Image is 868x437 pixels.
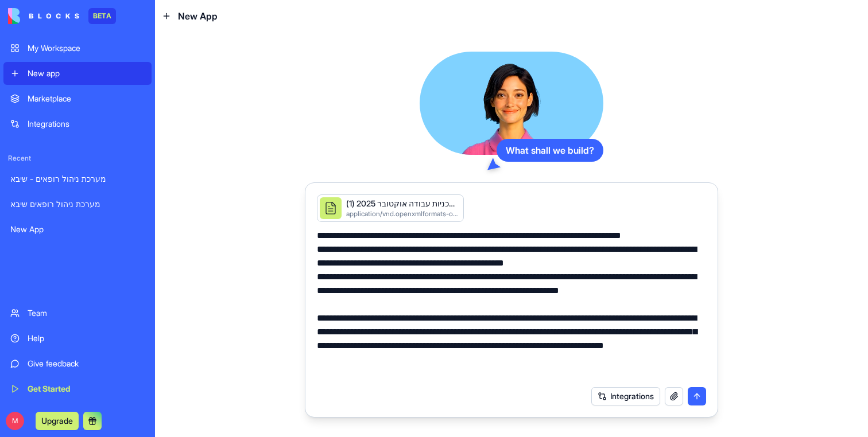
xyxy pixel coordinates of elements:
div: מערכת ניהול רופאים שיבא [10,198,145,210]
a: Upgrade [36,415,79,426]
button: Upgrade [36,412,79,430]
a: מערכת ניהול רופאים - שיבא [3,167,152,190]
div: Marketplace [28,93,145,104]
a: Marketplace [3,87,152,110]
div: Help [28,333,145,344]
button: Integrations [591,387,660,405]
div: New app [28,68,145,79]
a: BETA [8,8,116,24]
a: מערכת ניהול רופאים שיבא [3,193,152,216]
img: logo [8,8,79,24]
span: New App [178,9,218,23]
div: Integrations [28,118,145,130]
a: Integrations [3,112,152,135]
a: Team [3,302,152,325]
a: My Workspace [3,37,152,60]
div: What shall we build? [497,139,603,162]
div: מערכת ניהול רופאים - שיבא [10,173,145,185]
div: Get Started [28,383,145,395]
a: New app [3,62,152,85]
a: New App [3,218,152,241]
div: My Workspace [28,42,145,54]
div: BETA [88,8,116,24]
a: Help [3,327,152,350]
div: Give feedback [28,358,145,369]
div: application/vnd.openxmlformats-officedocument.wordprocessingml.document [346,209,459,219]
span: M [6,412,24,430]
a: Give feedback [3,352,152,375]
div: New App [10,224,145,235]
a: Get Started [3,377,152,400]
div: Team [28,307,145,319]
div: תכניות עבודה אוקטובר 2025 (1).docx [346,198,459,209]
span: Recent [3,154,152,163]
